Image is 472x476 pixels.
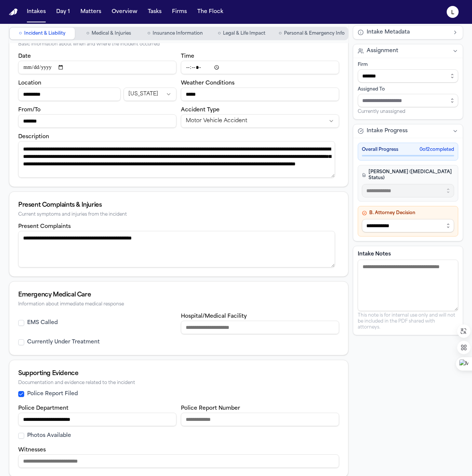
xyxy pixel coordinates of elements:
button: Overview [109,5,140,19]
span: ○ [279,30,282,37]
label: Police Report Number [181,406,240,411]
label: Time [181,54,194,59]
label: Currently Under Treatment [27,339,100,346]
button: Tasks [145,5,165,19]
textarea: Intake notes [358,260,458,311]
input: Weather conditions [181,88,339,101]
span: ○ [19,30,22,37]
button: Go to Medical & Injuries [76,28,141,39]
label: Location [18,80,41,86]
span: Legal & Life Impact [223,31,265,37]
label: From/To [18,107,41,113]
button: Intake Metadata [353,26,463,39]
div: Emergency Medical Care [18,291,339,299]
label: Witnesses [18,447,46,453]
input: Incident time [181,61,339,74]
label: Photos Available [27,432,71,439]
div: Current symptoms and injuries from the incident [18,212,339,218]
input: Incident location [18,88,121,101]
span: Assignment [367,47,398,55]
input: Assign to staff member [358,94,458,107]
button: Intakes [24,5,49,19]
label: Description [18,134,49,140]
h4: B. Attorney Decision [362,210,454,216]
div: Documentation and evidence related to the incident [18,380,339,386]
p: This note is for internal use only and will not be included in the PDF shared with attorneys. [358,312,458,330]
span: Overall Progress [362,147,398,153]
input: From/To destination [18,114,176,128]
div: Supporting Evidence [18,369,339,378]
label: EMS Called [27,319,58,327]
button: Go to Legal & Life Impact [209,28,274,39]
div: Information about immediate medical response [18,302,339,307]
button: Day 1 [53,5,73,19]
div: Basic information about when and where the incident occurred [18,42,339,47]
button: Go to Personal & Emergency Info [276,28,348,39]
label: Police Department [18,406,68,411]
input: Witnesses [18,454,339,468]
button: Go to Insurance Information [143,28,208,39]
span: Insurance Information [153,31,203,37]
label: Hospital/Medical Facility [181,314,247,319]
span: Medical & Injuries [92,31,131,37]
span: Personal & Emergency Info [284,31,345,37]
label: Police Report Filed [27,390,78,398]
input: Police department [18,413,176,426]
div: Assigned To [358,86,458,92]
span: Incident & Liability [24,31,66,37]
input: Police report number [181,413,339,426]
img: Finch Logo [9,9,18,16]
label: Intake Notes [358,251,458,258]
label: Present Complaints [18,224,71,229]
button: Incident state [124,88,176,101]
div: Present Complaints & Injuries [18,201,339,210]
span: ○ [86,30,89,37]
a: Home [9,9,18,16]
div: Firm [358,62,458,68]
button: Assignment [353,44,463,58]
span: ○ [147,30,150,37]
button: Intake Progress [353,124,463,138]
label: Date [18,54,31,59]
button: The Flock [194,5,226,19]
h4: [PERSON_NAME] ([MEDICAL_DATA] Status) [362,169,454,181]
span: Intake Progress [367,127,408,135]
input: Incident date [18,61,176,74]
input: Hospital or medical facility [181,321,339,334]
label: Weather Conditions [181,80,235,86]
label: Accident Type [181,107,220,113]
button: Matters [77,5,104,19]
span: 0 of 2 completed [420,147,454,153]
textarea: Present complaints [18,231,335,267]
button: Go to Incident & Liability [10,28,75,39]
input: Select firm [358,69,458,83]
span: Currently unassigned [358,109,405,115]
span: Intake Metadata [367,29,410,36]
textarea: Incident description [18,141,335,178]
span: ○ [218,30,221,37]
button: Firms [169,5,190,19]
